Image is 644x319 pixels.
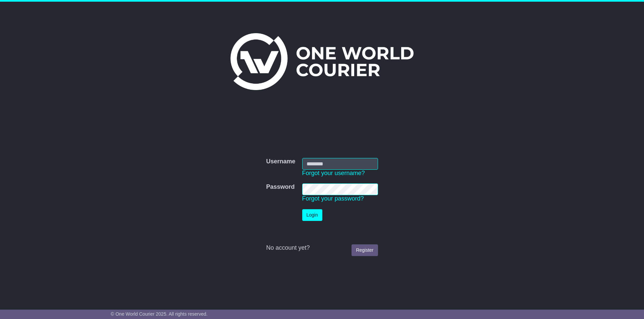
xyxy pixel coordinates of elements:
button: Login [302,209,322,221]
label: Password [266,183,294,191]
span: © One World Courier 2025. All rights reserved. [111,311,208,317]
a: Forgot your password? [302,195,364,202]
img: One World [230,33,414,90]
label: Username [266,158,295,165]
a: Forgot your username? [302,170,365,176]
div: No account yet? [266,244,378,252]
a: Register [352,244,378,256]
